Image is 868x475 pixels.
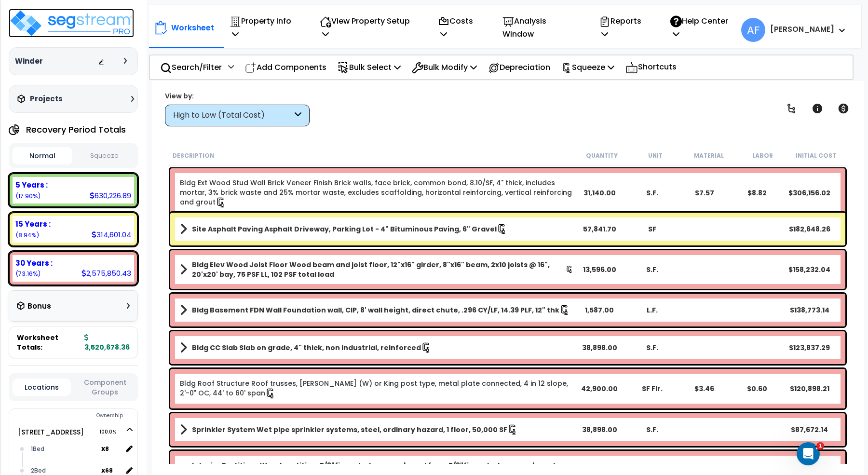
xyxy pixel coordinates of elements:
[101,443,122,455] span: location multiplier
[90,190,131,201] div: 630,226.89
[192,425,507,434] b: Sprinkler System Wet pipe sprinkler systems, steel, ordinary hazard, 1 floor, 50,000 SF
[783,343,836,353] div: $123,837.29
[573,343,626,353] div: 38,898.00
[30,94,63,104] h3: Projects
[180,341,573,354] a: Assembly Title
[240,56,332,79] div: Add Components
[28,410,137,421] div: Ownership
[561,61,614,74] p: Squeeze
[752,152,773,160] small: Labor
[171,21,214,34] p: Worksheet
[105,467,113,475] small: 68
[320,14,417,41] p: View Property Setup
[626,305,678,315] div: L.F.
[796,152,836,160] small: Initial Cost
[17,333,81,352] span: Worksheet Totals:
[770,24,834,34] b: [PERSON_NAME]
[694,152,724,160] small: Material
[180,423,573,436] a: Assembly Title
[573,265,626,274] div: 13,596.00
[338,61,401,74] p: Bulk Select
[678,384,731,394] div: $3.46
[230,14,299,41] p: Property Info
[741,18,765,42] span: AF
[412,61,477,74] p: Bulk Modify
[573,305,626,315] div: 1,587.00
[797,442,820,465] iframe: Intercom live chat
[15,258,53,268] b: 30 Years :
[783,305,836,315] div: $138,773.14
[626,384,678,394] div: SF Flr.
[586,152,618,160] small: Quantity
[15,56,43,66] h3: Winder
[192,305,559,315] b: Bldg Basement FDN Wall Foundation wall, CIP, 8' wall height, direct chute, .296 CY/LF, 14.39 PLF,...
[76,377,134,397] button: Component Groups
[15,231,39,239] small: 8.935807473193888%
[99,426,125,438] span: 100.0%
[626,224,678,234] div: SF
[15,219,51,229] b: 15 Years :
[783,384,836,394] div: $120,898.21
[783,188,836,198] div: $306,156.02
[180,222,573,236] a: Assembly Title
[180,260,573,279] a: Assembly Title
[731,384,783,394] div: $0.60
[573,224,626,234] div: 57,841.70
[573,425,626,434] div: 38,898.00
[783,265,836,274] div: $158,232.04
[180,178,573,208] a: Individual Item
[573,188,626,198] div: 31,140.00
[483,56,556,79] div: Depreciation
[502,14,578,41] p: Analysis Window
[438,14,481,41] p: Costs
[101,444,109,453] b: x
[488,61,550,74] p: Depreciation
[620,55,682,79] div: Shortcuts
[599,14,650,41] p: Reports
[245,61,326,74] p: Add Components
[13,147,72,164] button: Normal
[92,230,131,240] div: 314,601.04
[84,333,130,352] b: 3,520,678.36
[9,9,134,38] img: logo_pro_r.png
[180,303,573,317] a: Assembly Title
[81,268,131,278] div: 2,575,850.43
[165,91,310,101] div: View by:
[105,445,109,453] small: 8
[678,188,731,198] div: $7.57
[783,224,836,234] div: $182,648.26
[27,302,51,311] h3: Bonus
[173,110,292,121] div: High to Low (Total Cost)
[783,425,836,434] div: $87,672.14
[26,125,126,135] h4: Recovery Period Totals
[18,427,84,437] a: [STREET_ADDRESS] 100.0%
[192,260,566,279] b: Bldg Elev Wood Joist Floor Wood beam and joist floor, 12"x16" girder, 8"x16" beam, 2x10 joists @ ...
[180,379,573,399] a: Individual Item
[731,188,783,198] div: $8.82
[28,443,101,455] div: 1Bed
[101,465,113,475] b: x
[626,265,678,274] div: S.F.
[15,270,41,278] small: 73.16346926959838%
[192,224,497,234] b: Site Asphalt Paving Asphalt Driveway, Parking Lot - 4" Bituminous Paving, 6" Gravel
[626,425,678,434] div: S.F.
[192,343,421,353] b: Bldg CC Slab Slab on grade, 4" thick, non industrial, reinforced
[648,152,663,160] small: Unit
[626,343,678,353] div: S.F.
[625,60,677,74] p: Shortcuts
[160,61,222,74] p: Search/Filter
[15,180,48,190] b: 5 Years :
[173,152,214,160] small: Description
[15,192,41,200] small: 17.900723257207737%
[75,148,135,164] button: Squeeze
[670,14,736,41] p: Help Center
[573,384,626,394] div: 42,900.00
[626,188,678,198] div: S.F.
[816,442,824,450] span: 1
[13,379,71,396] button: Locations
